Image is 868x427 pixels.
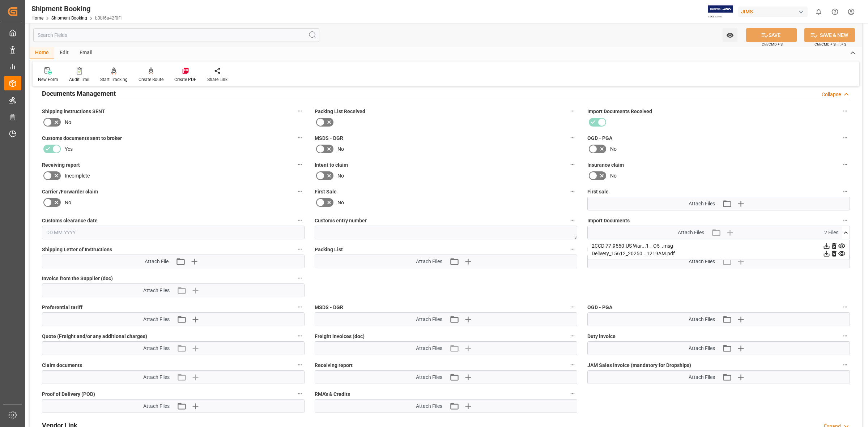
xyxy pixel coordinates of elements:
span: No [337,172,344,180]
div: Collapse [822,91,841,98]
img: Exertis%20JAM%20-%20Email%20Logo.jpg_1722504956.jpg [708,5,733,18]
div: Share Link [207,76,227,83]
span: Quote (Freight and/or any additional charges) [42,333,147,340]
span: Attach Files [143,373,170,381]
span: First Sale [315,188,337,196]
button: Preferential tariff [295,302,305,312]
button: Customs documents sent to broker [295,133,305,142]
a: Shipment Booking [51,16,87,21]
button: OGD - PGA [841,133,850,142]
span: No [337,145,344,153]
span: OGD - PGA [587,134,612,142]
span: Duty invoice [587,333,616,340]
button: Shipping Letter of Instructions [295,244,305,254]
div: Home [30,47,54,59]
span: Import Documents [587,217,630,225]
span: Attach File [145,258,169,265]
span: Receiving report [42,161,80,169]
div: Create PDF [174,76,196,83]
span: JAM Sales invoice (mandatory for Dropships) [587,362,691,369]
span: Preferential tariff [42,304,82,311]
span: Attach Files [416,373,442,381]
div: New Form [38,76,58,83]
span: Attach Files [143,402,170,410]
span: Shipping instructions SENT [42,108,105,115]
span: Attach Files [678,229,704,236]
button: Import Documents [841,215,850,225]
span: Ctrl/CMD + Shift + S [814,42,846,47]
button: Customs entry number [568,215,577,225]
span: Yes [65,145,73,153]
div: Delivery_15612_20250...1219AM.pdf [592,250,846,257]
button: Intent to claim [568,160,577,169]
span: Attach Files [416,316,442,323]
button: SAVE [746,28,797,42]
span: Import Documents Received [587,108,652,115]
span: Attach Files [416,402,442,410]
button: RMA's & Credits [568,389,577,398]
span: No [65,199,71,206]
span: Packing List Received [315,108,365,115]
span: Attach Files [416,258,442,265]
button: MSDS - DGR [568,133,577,142]
button: Packing List Received [568,106,577,116]
span: 2 Files [824,229,838,236]
span: Attach Files [143,316,170,323]
button: Invoice from the Supplier (doc) [295,273,305,283]
span: No [610,145,617,153]
button: Shipping instructions SENT [295,106,305,116]
span: Master [PERSON_NAME] of Lading (doc) [587,246,680,253]
button: Duty invoice [841,331,850,341]
button: Proof of Delivery (POD) [295,389,305,398]
span: Customs clearance date [42,217,98,225]
button: MSDS - DGR [568,302,577,312]
span: Attach Files [689,345,715,352]
span: Packing List [315,246,343,253]
div: Email [74,47,98,59]
span: Intent to claim [315,161,348,169]
span: MSDS - DGR [315,134,343,142]
button: Receiving report [568,360,577,370]
button: open menu [723,28,737,42]
button: First Sale [568,187,577,196]
button: Help Center [827,4,843,20]
button: Quote (Freight and/or any additional charges) [295,331,305,341]
div: JIMS [738,7,808,17]
span: Insurance claim [587,161,624,169]
button: show 0 new notifications [810,4,827,20]
input: DD.MM.YYYY [42,226,305,239]
button: Carrier /Forwarder claim [295,187,305,196]
div: Audit Trail [69,76,89,83]
div: Start Tracking [100,76,128,83]
span: Attach Files [416,345,442,352]
button: First sale [841,187,850,196]
button: Receiving report [295,160,305,169]
span: OGD - PGA [587,304,612,311]
button: Claim documents [295,360,305,370]
span: Attach Files [689,200,715,208]
span: Attach Files [143,287,170,294]
span: Attach Files [689,373,715,381]
span: Ctrl/CMD + S [762,42,783,47]
input: Search Fields [33,28,319,42]
button: JIMS [738,5,810,18]
span: Attach Files [689,258,715,265]
span: Proof of Delivery (POD) [42,390,95,398]
span: Claim documents [42,362,82,369]
span: Attach Files [143,345,170,352]
span: Incomplete [65,172,90,180]
div: Edit [54,47,74,59]
button: Freight invoices (doc) [568,331,577,341]
div: 2CCD 77-9550-US War...1__O5_.msg [592,242,846,250]
span: Carrier /Forwarder claim [42,188,98,196]
div: Create Route [139,76,163,83]
span: Invoice from the Supplier (doc) [42,275,113,282]
span: Attach Files [689,316,715,323]
button: Insurance claim [841,160,850,169]
span: No [610,172,617,180]
span: Shipping Letter of Instructions [42,246,112,253]
button: JAM Sales invoice (mandatory for Dropships) [841,360,850,370]
button: SAVE & NEW [804,28,855,42]
button: Import Documents Received [841,106,850,116]
span: Freight invoices (doc) [315,333,365,340]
